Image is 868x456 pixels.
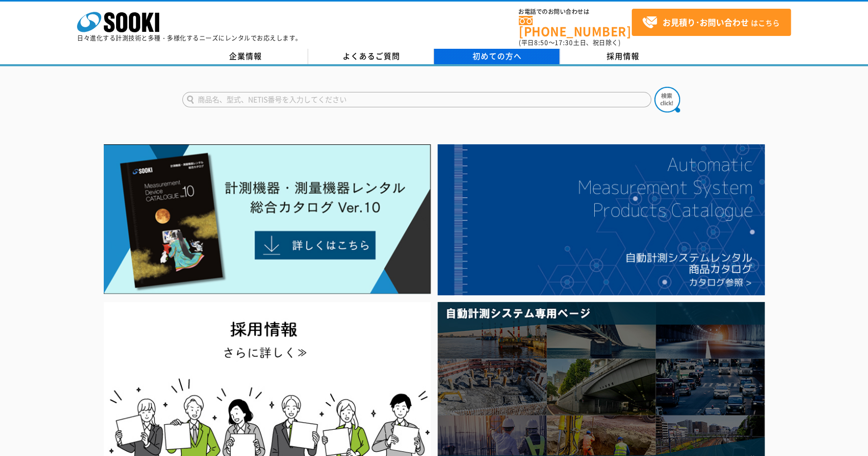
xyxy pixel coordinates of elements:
[534,38,549,47] span: 8:50
[519,9,632,15] span: お電話でのお問い合わせは
[473,50,522,62] span: 初めての方へ
[308,49,434,64] a: よくあるご質問
[434,49,560,64] a: 初めての方へ
[654,87,680,112] img: btn_search.png
[560,49,686,64] a: 採用情報
[182,92,651,107] input: 商品名、型式、NETIS番号を入力してください
[519,38,620,47] span: (平日 ～ 土日、祝日除く)
[632,9,791,36] a: お見積り･お問い合わせはこちら
[663,16,749,28] strong: お見積り･お問い合わせ
[519,16,632,37] a: [PHONE_NUMBER]
[182,49,308,64] a: 企業情報
[642,15,780,30] span: はこちら
[438,144,765,295] img: 自動計測システムカタログ
[555,38,573,47] span: 17:30
[104,144,431,294] img: Catalog Ver10
[77,35,302,41] p: 日々進化する計測技術と多種・多様化するニーズにレンタルでお応えします。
